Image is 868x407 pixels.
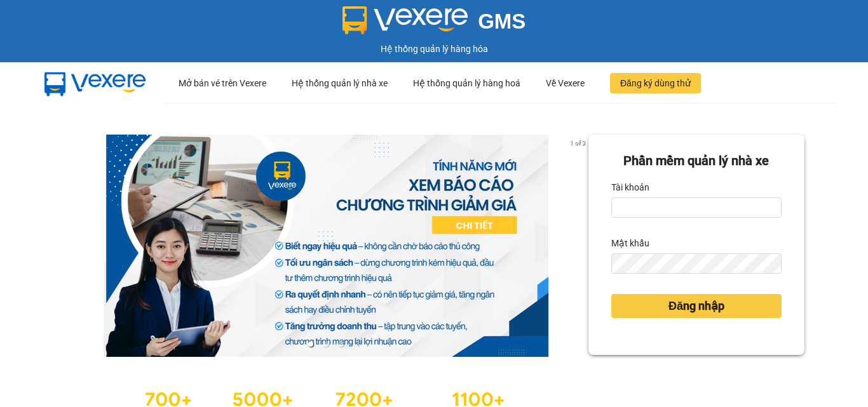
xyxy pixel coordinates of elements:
p: 1 of 3 [566,135,588,151]
span: GMS [478,10,526,33]
div: Hệ thống quản lý hàng hóa [3,42,865,56]
a: GMS [342,19,526,29]
div: Hệ thống quản lý hàng hoá [413,63,520,103]
li: slide item 3 [339,342,344,347]
button: next slide / item [571,135,588,357]
span: Đăng nhập [668,297,724,315]
div: Phần mềm quản lý nhà xe [611,151,782,171]
input: Mật khẩu [611,253,782,274]
div: Về Vexere [546,63,585,103]
li: slide item 2 [323,342,329,347]
div: Mở bán vé trên Vexere [179,63,266,103]
button: previous slide / item [64,135,81,357]
img: mbUUG5Q.png [32,62,159,104]
input: Tài khoản [611,197,782,218]
label: Tài khoản [611,177,649,197]
img: logo 2 [342,6,468,34]
label: Mật khẩu [611,233,649,253]
div: Hệ thống quản lý nhà xe [292,63,388,103]
span: Đăng ký dùng thử [620,76,691,90]
li: slide item 1 [308,342,313,347]
button: Đăng ký dùng thử [610,73,701,93]
button: Đăng nhập [611,294,782,318]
